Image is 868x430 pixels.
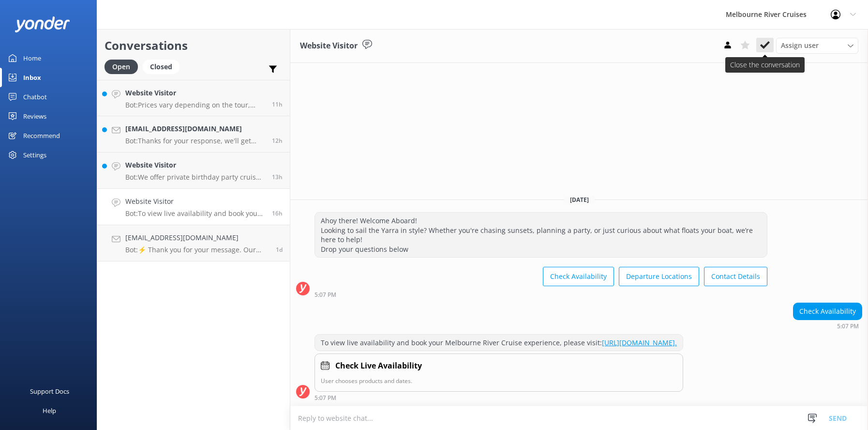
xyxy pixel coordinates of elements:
div: Sep 02 2025 05:07pm (UTC +10:00) Australia/Sydney [314,394,683,401]
span: Sep 02 2025 09:38pm (UTC +10:00) Australia/Sydney [272,100,283,108]
h4: Website Visitor [125,88,265,98]
span: Sep 02 2025 08:06pm (UTC +10:00) Australia/Sydney [272,173,283,181]
strong: 5:07 PM [314,292,336,298]
div: Help [43,401,56,420]
a: Website VisitorBot:We offer private birthday party cruises for all ages, including 16th birthdays... [97,153,290,189]
div: Assign User [776,38,858,53]
span: Sep 01 2025 12:42pm (UTC +10:00) Australia/Sydney [276,246,283,254]
div: Check Availability [793,303,862,320]
a: Open [105,61,143,72]
p: User chooses products and dates. [321,376,677,385]
h4: Website Visitor [125,160,265,170]
a: Closed [143,61,184,72]
span: [DATE] [564,196,595,204]
h4: Website Visitor [125,196,265,207]
a: [EMAIL_ADDRESS][DOMAIN_NAME]Bot:⚡ Thank you for your message. Our office hours are Mon - Fri 9.30... [97,225,290,261]
div: Chatbot [23,87,47,107]
a: Website VisitorBot:Prices vary depending on the tour, season, group size, and fare type. For the ... [97,80,290,116]
button: Contact Details [704,267,767,286]
p: Bot: To view live availability and book your Melbourne River Cruise experience, please visit: [UR... [125,209,265,218]
strong: 5:07 PM [314,395,336,401]
div: Settings [23,145,46,165]
span: Assign user [781,40,819,51]
div: Ahoy there! Welcome Aboard! Looking to sail the Yarra in style? Whether you're chasing sunsets, p... [315,213,767,257]
span: Sep 02 2025 08:54pm (UTC +10:00) Australia/Sydney [272,137,283,145]
div: Recommend [23,126,60,145]
div: To view live availability and book your Melbourne River Cruise experience, please visit: [315,335,683,351]
a: Website VisitorBot:To view live availability and book your Melbourne River Cruise experience, ple... [97,189,290,225]
div: Sep 02 2025 05:07pm (UTC +10:00) Australia/Sydney [314,291,767,298]
div: Reviews [23,107,46,126]
h3: Website Visitor [300,40,358,52]
p: Bot: Thanks for your response, we'll get back to you as soon as we can during opening hours. [125,137,265,145]
div: Inbox [23,68,41,87]
p: Bot: Prices vary depending on the tour, season, group size, and fare type. For the most up-to-dat... [125,101,265,109]
button: Departure Locations [619,267,699,286]
p: Bot: We offer private birthday party cruises for all ages, including 16th birthdays. Celebrate on... [125,173,265,182]
span: Sep 02 2025 05:07pm (UTC +10:00) Australia/Sydney [272,209,283,217]
a: [URL][DOMAIN_NAME]. [602,338,677,347]
strong: 5:07 PM [837,323,859,329]
div: Open [105,60,138,74]
p: Bot: ⚡ Thank you for your message. Our office hours are Mon - Fri 9.30am - 5pm. We'll get back to... [125,246,269,254]
h2: Conversations [105,36,283,55]
h4: [EMAIL_ADDRESS][DOMAIN_NAME] [125,232,269,243]
h4: [EMAIL_ADDRESS][DOMAIN_NAME] [125,123,265,134]
div: Closed [143,60,180,74]
a: [EMAIL_ADDRESS][DOMAIN_NAME]Bot:Thanks for your response, we'll get back to you as soon as we can... [97,116,290,153]
div: Home [23,48,41,68]
div: Sep 02 2025 05:07pm (UTC +10:00) Australia/Sydney [793,322,862,329]
button: Check Availability [543,267,614,286]
div: Support Docs [30,382,69,401]
h4: Check Live Availability [335,360,422,372]
img: yonder-white-logo.png [15,16,70,32]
